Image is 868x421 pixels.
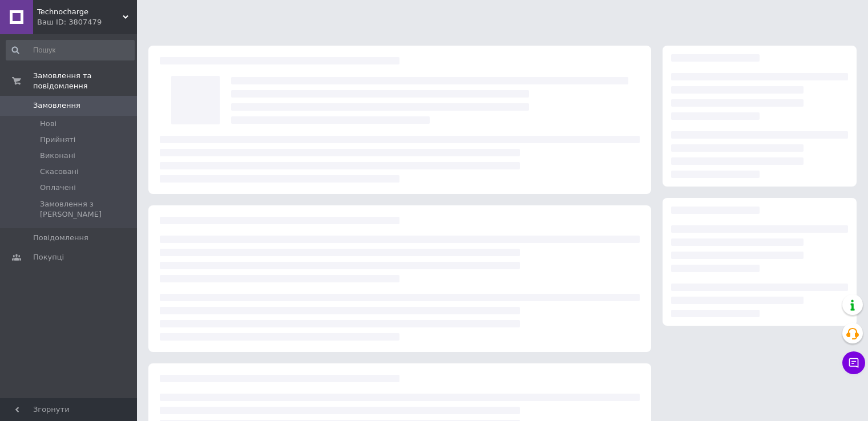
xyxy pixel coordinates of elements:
span: Повідомлення [33,233,88,243]
span: Скасовані [40,167,79,177]
span: Прийняті [40,135,75,145]
span: Нові [40,119,56,129]
span: Оплачені [40,183,76,193]
button: Чат з покупцем [842,351,865,374]
span: Замовлення з [PERSON_NAME] [40,199,134,220]
span: Technocharge [37,7,123,17]
div: Ваш ID: 3807479 [37,17,137,27]
span: Покупці [33,252,64,262]
span: Замовлення та повідомлення [33,71,137,91]
input: Пошук [6,40,135,60]
span: Замовлення [33,100,80,111]
span: Виконані [40,151,75,161]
